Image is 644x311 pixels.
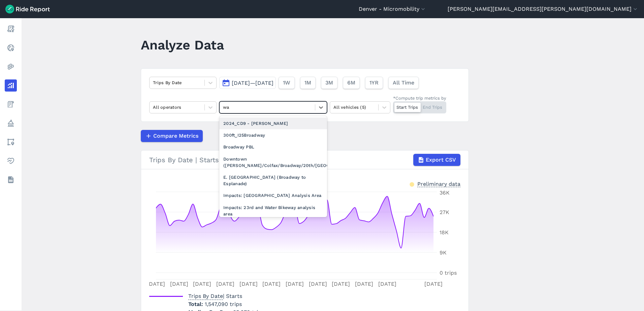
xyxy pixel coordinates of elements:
tspan: [DATE] [170,281,188,287]
span: Trips By Date [188,291,223,300]
button: Denver - Micromobility [359,5,426,13]
span: Export CSV [426,156,456,164]
button: [DATE]—[DATE] [219,77,276,89]
tspan: [DATE] [355,281,373,287]
div: Downtown ([PERSON_NAME]/Colfax/Broadway/20th/[GEOGRAPHIC_DATA]) [219,153,327,171]
tspan: [DATE] [262,281,281,287]
tspan: [DATE] [424,281,443,287]
span: 1YR [369,79,379,87]
div: Impacts: 23rd and Water Bikeway analysis area [219,202,327,220]
a: Areas [5,136,17,148]
button: Export CSV [413,154,460,166]
a: Realtime [5,42,17,54]
tspan: [DATE] [286,281,304,287]
a: Fees [5,98,17,110]
img: Ride Report [5,5,50,13]
tspan: 18K [440,229,449,236]
div: 300ft_I25Broadway [219,129,327,141]
span: | Starts [188,293,242,299]
div: Broadway PBL [219,141,327,153]
tspan: 9K [440,249,447,256]
tspan: 27K [440,209,449,215]
h1: Analyze Data [141,36,224,54]
a: Policy [5,117,17,129]
span: Total [188,301,205,307]
tspan: 0 trips [440,270,457,276]
a: Analyze [5,79,17,92]
button: 3M [321,77,337,89]
div: Trips By Date | Starts [149,154,460,166]
span: 1W [283,79,290,87]
button: 6M [343,77,360,89]
a: Datasets [5,174,17,186]
button: 1M [300,77,316,89]
div: E. [GEOGRAPHIC_DATA] (Broadway to Esplanade) [219,171,327,189]
tspan: 36K [440,189,450,196]
span: Compare Metrics [153,132,198,140]
a: Report [5,23,17,35]
tspan: [DATE] [309,281,327,287]
tspan: [DATE] [378,281,396,287]
div: Preliminary data [417,180,460,187]
div: *Compute trip metrics by [393,95,446,101]
tspan: [DATE] [332,281,350,287]
span: 1M [304,79,311,87]
tspan: [DATE] [239,281,258,287]
button: 1YR [365,77,383,89]
a: Heatmaps [5,61,17,73]
span: All Time [393,79,414,87]
a: Health [5,155,17,167]
button: Compare Metrics [141,130,203,142]
button: All Time [388,77,419,89]
span: 1,547,090 trips [205,301,242,307]
span: 3M [325,79,333,87]
button: 1W [279,77,295,89]
span: [DATE]—[DATE] [232,80,273,86]
button: [PERSON_NAME][EMAIL_ADDRESS][PERSON_NAME][DOMAIN_NAME] [448,5,639,13]
div: Impacts: [GEOGRAPHIC_DATA] Analysis Area [219,189,327,201]
tspan: [DATE] [216,281,234,287]
tspan: [DATE] [147,281,165,287]
tspan: [DATE] [193,281,211,287]
span: 6M [347,79,355,87]
div: 2024_CD9 - [PERSON_NAME] [219,117,327,129]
